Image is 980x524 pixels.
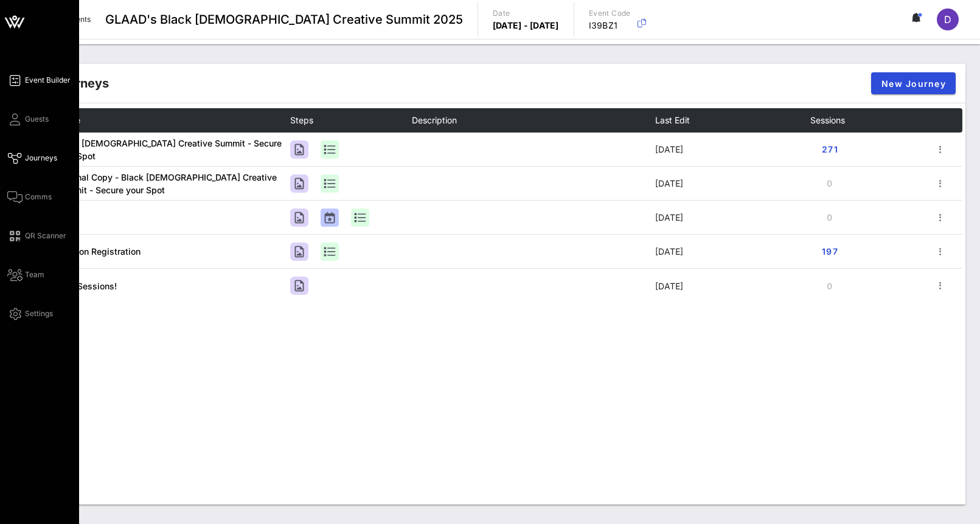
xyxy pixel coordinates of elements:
th: Last Edit: Not sorted. Activate to sort ascending. [655,108,810,133]
th: Sessions: Not sorted. Activate to sort ascending. [810,108,932,133]
a: Session Registration [57,246,141,257]
a: Original Copy - Black [DEMOGRAPHIC_DATA] Creative Summit - Secure your Spot [57,172,277,195]
span: Journeys [25,153,57,164]
th: Description: Not sorted. Activate to sort ascending. [412,108,655,133]
span: Comms [25,191,52,202]
th: Steps [290,108,412,133]
span: [DATE] [655,178,683,188]
span: [DATE] [655,281,683,291]
a: Black [DEMOGRAPHIC_DATA] Creative Summit - Secure your Spot [57,138,282,161]
button: 197 [810,241,849,263]
div: D [937,9,959,30]
span: Team [25,269,44,280]
span: 197 [820,246,839,257]
a: Guests [7,112,49,126]
p: I39BZ1 [589,19,631,32]
span: Description [412,115,457,125]
button: New Journey [871,72,956,94]
th: Name: Not sorted. Activate to sort ascending. [47,108,290,133]
a: Settings [7,306,53,321]
span: Event Builder [25,75,71,86]
span: QR Scanner [25,230,66,241]
button: 271 [810,139,849,160]
p: [DATE] - [DATE] [493,19,559,32]
a: Team [7,267,44,282]
div: Journeys [54,74,109,92]
span: 271 [820,144,839,154]
a: Your Sessions! [57,281,117,291]
span: [DATE] [655,212,683,222]
span: New Journey [881,78,946,89]
span: GLAAD's Black [DEMOGRAPHIC_DATA] Creative Summit 2025 [105,10,463,29]
span: [DATE] [655,144,683,154]
span: D [944,13,951,26]
span: Guests [25,114,49,125]
span: Sessions [810,115,845,125]
a: Event Builder [7,73,71,88]
span: Settings [25,308,53,319]
p: Event Code [589,7,631,19]
span: Steps [290,115,313,125]
span: [DATE] [655,246,683,257]
a: Comms [7,190,52,204]
a: Journeys [7,151,57,165]
a: QR Scanner [7,229,66,243]
span: Last Edit [655,115,690,125]
p: Date [493,7,559,19]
